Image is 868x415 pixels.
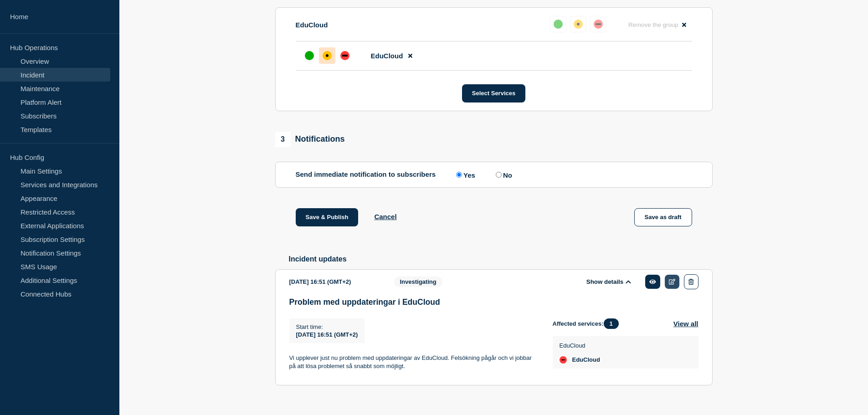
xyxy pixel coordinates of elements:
button: Save & Publish [296,208,359,226]
h2: Incident updates [289,255,713,263]
span: Investigating [394,277,442,287]
div: down [594,20,603,29]
input: Yes [456,172,462,178]
div: affected [323,51,332,60]
button: up [550,16,566,32]
label: Yes [454,170,475,179]
div: Send immediate notification to subscribers [296,170,692,179]
span: EduCloud [371,52,403,60]
div: Notifications [275,132,345,147]
label: No [493,170,512,179]
h3: Problem med uppdateringar i EduCloud [289,297,699,307]
button: View all [673,318,699,329]
span: Remove the group [628,21,678,28]
div: down [340,51,349,60]
div: up [554,20,563,29]
input: No [496,172,502,178]
div: down [560,356,567,364]
div: up [305,51,314,60]
span: [DATE] 16:51 (GMT+2) [296,331,358,338]
button: Show details [584,278,634,286]
span: 3 [275,132,291,147]
span: EduCloud [572,356,600,364]
button: Save as draft [634,208,692,226]
button: Select Services [462,84,525,102]
p: EduCloud [296,21,328,29]
button: down [590,16,606,32]
p: Vi upplever just nu problem med uppdateringar av EduCloud. Felsökning pågår och vi jobbar på att ... [289,354,538,371]
span: 1 [604,318,619,329]
p: Send immediate notification to subscribers [296,170,436,179]
span: Affected services: [553,318,623,329]
div: [DATE] 16:51 (GMT+2) [289,274,380,289]
div: affected [574,20,583,29]
button: Remove the group [623,16,692,34]
button: Cancel [374,213,396,220]
p: Start time : [296,323,358,330]
button: affected [570,16,586,32]
p: EduCloud [560,342,600,349]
